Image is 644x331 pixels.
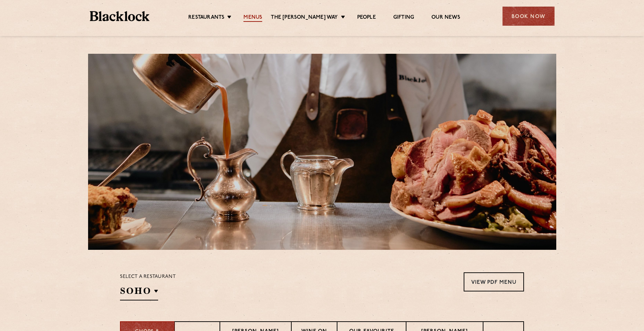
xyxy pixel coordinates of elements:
[188,14,224,22] a: Restaurants
[120,272,176,281] p: Select a restaurant
[243,14,262,22] a: Menus
[120,285,158,300] h2: SOHO
[464,272,524,291] a: View PDF Menu
[271,14,338,22] a: The [PERSON_NAME] Way
[90,11,150,21] img: BL_Textured_Logo-footer-cropped.svg
[393,14,414,22] a: Gifting
[431,14,460,22] a: Our News
[503,7,555,26] div: Book Now
[357,14,376,22] a: People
